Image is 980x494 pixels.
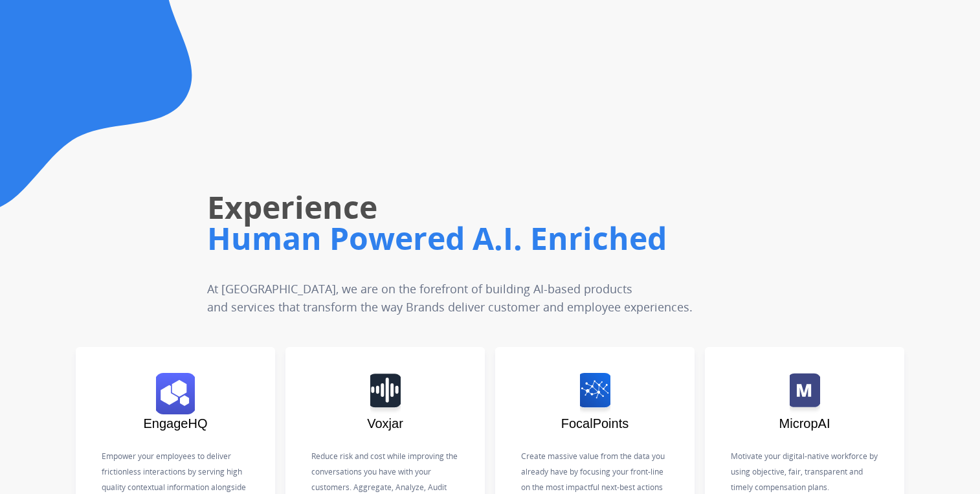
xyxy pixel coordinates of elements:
img: logo [580,373,610,414]
span: MicropAI [779,416,830,431]
h1: Experience [207,186,702,228]
span: EngageHQ [144,416,208,431]
img: logo [790,373,820,414]
img: logo [156,373,195,414]
span: Voxjar [367,416,403,431]
p: At [GEOGRAPHIC_DATA], we are on the forefront of building AI-based products and services that tra... [207,280,702,316]
img: logo [370,373,401,414]
h1: Human Powered A.I. Enriched [207,218,702,259]
span: FocalPoints [561,416,629,431]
